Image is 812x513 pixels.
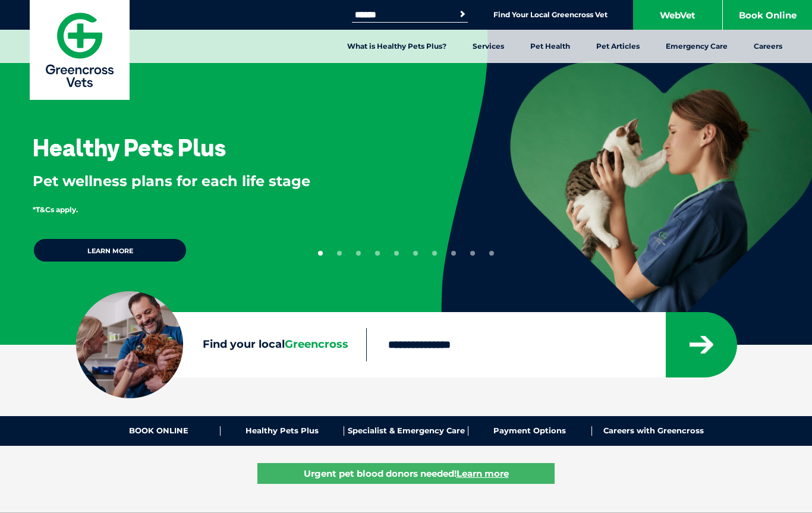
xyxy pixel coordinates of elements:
[97,426,221,436] a: BOOK ONLINE
[337,251,342,256] button: 2 of 10
[33,171,402,191] p: Pet wellness plans for each life stage
[432,251,437,256] button: 7 of 10
[257,463,555,484] a: Urgent pet blood donors needed!Learn more
[653,30,741,63] a: Emergency Care
[285,338,348,351] span: Greencross
[344,426,468,436] a: Specialist & Emergency Care
[33,238,187,263] a: Learn more
[33,205,78,214] span: *T&Cs apply.
[489,251,494,256] button: 10 of 10
[470,251,475,256] button: 9 of 10
[375,251,380,256] button: 4 of 10
[741,30,795,63] a: Careers
[413,251,418,256] button: 6 of 10
[517,30,583,63] a: Pet Health
[457,468,509,479] u: Learn more
[592,426,715,436] a: Careers with Greencross
[394,251,399,256] button: 5 of 10
[33,136,226,159] h3: Healthy Pets Plus
[459,30,517,63] a: Services
[221,426,344,436] a: Healthy Pets Plus
[318,251,323,256] button: 1 of 10
[457,8,468,20] button: Search
[76,336,366,354] label: Find your local
[493,10,608,20] a: Find Your Local Greencross Vet
[356,251,361,256] button: 3 of 10
[583,30,653,63] a: Pet Articles
[451,251,456,256] button: 8 of 10
[334,30,459,63] a: What is Healthy Pets Plus?
[468,426,592,436] a: Payment Options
